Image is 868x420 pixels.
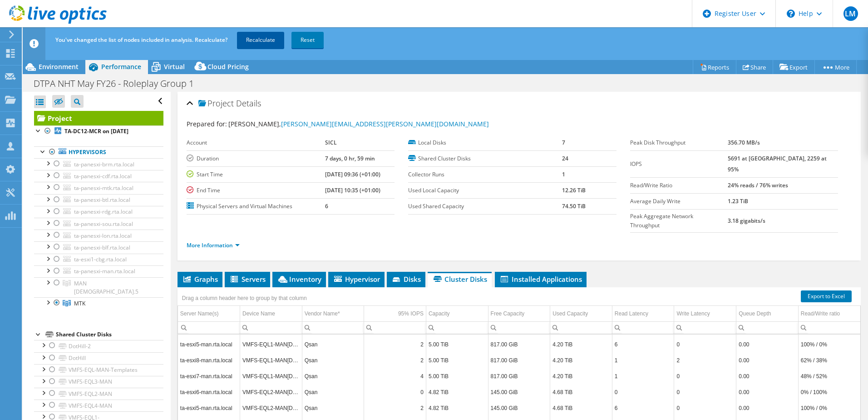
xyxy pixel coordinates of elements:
[74,172,132,180] span: ta-panesxi-cdf.rta.local
[178,368,240,384] td: Column Server Name(s), Value ta-esxi7-man.rta.local
[426,321,488,334] td: Column Capacity, Filter cell
[302,352,364,368] td: Column Vendor Name*, Value Qsan
[408,202,562,211] label: Used Shared Capacity
[728,197,748,205] b: 1.23 TiB
[674,321,736,334] td: Column Write Latency, Filter cell
[550,368,612,384] td: Column Used Capacity, Value 4.20 TiB
[612,368,674,384] td: Column Read Latency, Value 1
[814,60,857,74] a: More
[630,181,728,190] label: Read/Write Ratio
[74,280,138,295] span: MAN [DEMOGRAPHIC_DATA].5
[798,352,860,368] td: Column Read/Write ratio, Value 62% / 38%
[242,308,275,319] div: Device Name
[550,336,612,352] td: Column Used Capacity, Value 4.20 TiB
[630,160,728,169] label: IOPS
[74,220,133,228] span: ta-panesxi-sou.rta.local
[34,158,163,170] a: ta-panesxi-brm.rta.local
[736,306,799,322] td: Queue Depth Column
[612,400,674,416] td: Column Read Latency, Value 6
[408,186,562,195] label: Used Local Capacity
[34,125,163,137] a: TA-DC12-MCR on [DATE]
[674,400,736,416] td: Column Write Latency, Value 0
[736,368,799,384] td: Column Queue Depth, Value 0.00
[305,308,340,319] div: Vendor Name*
[240,352,302,368] td: Column Device Name, Value VMFS-EQL1-MAN3
[325,186,380,194] b: [DATE] 10:35 (+01:00)
[74,232,132,240] span: ta-panesxi-lon.rta.local
[674,352,736,368] td: Column Write Latency, Value 2
[728,217,765,225] b: 3.18 gigabits/s
[798,400,860,416] td: Column Read/Write ratio, Value 100% / 0%
[798,306,860,322] td: Read/Write ratio Column
[302,368,364,384] td: Column Vendor Name*, Value Qsan
[34,265,163,277] a: ta-panesxi-man.rta.local
[426,400,488,416] td: Column Capacity, Value 4.82 TiB
[488,400,550,416] td: Column Free Capacity, Value 145.00 GiB
[630,197,728,206] label: Average Daily Write
[488,321,550,334] td: Column Free Capacity, Filter cell
[408,170,562,179] label: Collector Runs
[30,79,208,89] h1: DTPA NHT May FY26 - Roleplay Group 1
[736,352,799,368] td: Column Queue Depth, Value 0.00
[325,155,375,162] b: 7 days, 0 hr, 59 min
[34,297,163,309] a: MTK
[34,388,163,400] a: VMFS-EQL2-MAN
[787,10,795,18] svg: \n
[34,218,163,230] a: ta-panesxi-sou.rta.local
[630,138,728,147] label: Peak Disk Throughput
[798,321,860,334] td: Column Read/Write ratio, Filter cell
[74,184,133,192] span: ta-panesxi-mtk.rta.local
[187,186,325,195] label: End Time
[178,336,240,352] td: Column Server Name(s), Value ta-esxi5-man.rta.local
[426,368,488,384] td: Column Capacity, Value 5.00 TiB
[56,329,163,340] div: Shared Cluster Disks
[325,139,337,146] b: SICL
[426,352,488,368] td: Column Capacity, Value 5.00 TiB
[562,155,568,162] b: 24
[562,186,586,194] b: 12.26 TiB
[34,364,163,376] a: VMFS-EQL-MAN-Templates
[101,62,141,71] span: Performance
[240,400,302,416] td: Column Device Name, Value VMFS-EQL2-MAN3
[325,170,380,178] b: [DATE] 09:36 (+01:00)
[562,202,586,210] b: 74.50 TiB
[34,182,163,194] a: ta-panesxi-mtk.rta.local
[74,244,130,251] span: ta-panesxi-blf.rta.local
[180,308,219,319] div: Server Name(s)
[728,155,827,173] b: 5691 at [GEOGRAPHIC_DATA], 2259 at 95%
[550,306,612,322] td: Used Capacity Column
[187,170,325,179] label: Start Time
[302,400,364,416] td: Column Vendor Name*, Value Qsan
[74,300,85,307] span: MTK
[229,275,266,284] span: Servers
[364,400,426,416] td: Column 95% IOPS, Value 2
[291,32,324,48] a: Reset
[34,146,163,158] a: Hypervisors
[798,336,860,352] td: Column Read/Write ratio, Value 100% / 0%
[302,384,364,400] td: Column Vendor Name*, Value Qsan
[550,384,612,400] td: Column Used Capacity, Value 4.68 TiB
[550,321,612,334] td: Column Used Capacity, Filter cell
[178,400,240,416] td: Column Server Name(s), Value ta-esxi5-man.rta.local
[364,352,426,368] td: Column 95% IOPS, Value 2
[198,99,234,108] span: Project
[612,352,674,368] td: Column Read Latency, Value 1
[676,308,710,319] div: Write Latency
[488,352,550,368] td: Column Free Capacity, Value 817.00 GiB
[364,384,426,400] td: Column 95% IOPS, Value 0
[801,290,852,302] a: Export to Excel
[562,139,565,146] b: 7
[408,138,562,147] label: Local Disks
[34,254,163,265] a: ta-esxi1-cbg.rta.local
[491,308,525,319] div: Free Capacity
[55,36,227,44] span: You've changed the list of nodes included in analysis. Recalculate?
[773,60,815,74] a: Export
[74,208,133,215] span: ta-panesxi-rdg.rta.local
[333,275,380,284] span: Hypervisor
[364,321,426,334] td: Column 95% IOPS, Filter cell
[302,306,364,322] td: Vendor Name* Column
[34,194,163,206] a: ta-panesxi-btl.rta.local
[801,308,840,319] div: Read/Write ratio
[34,241,163,253] a: ta-panesxi-blf.rta.local
[398,308,424,319] div: 95% IOPS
